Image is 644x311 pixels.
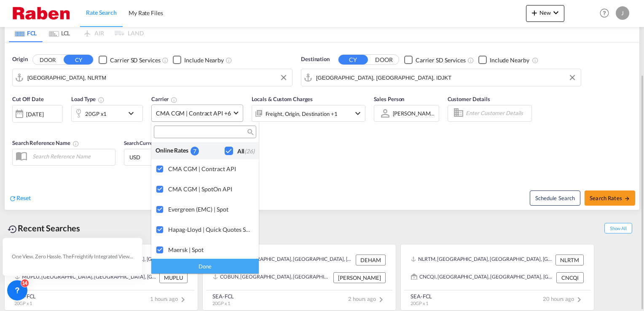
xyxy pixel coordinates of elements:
[168,226,252,233] div: Hapag-Lloyd | Quick Quotes Spot
[244,147,255,155] span: (26)
[237,147,255,155] div: All
[168,206,252,213] div: Evergreen (EMC) | Spot
[168,185,252,193] div: CMA CGM | SpotOn API
[168,246,252,253] div: Maersk | Spot
[225,146,255,155] md-checkbox: Checkbox No Ink
[151,259,259,273] div: Done
[156,146,191,155] div: Online Rates
[247,129,253,135] md-icon: icon-magnify
[191,147,199,155] div: 7
[168,165,252,172] div: CMA CGM | Contract API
